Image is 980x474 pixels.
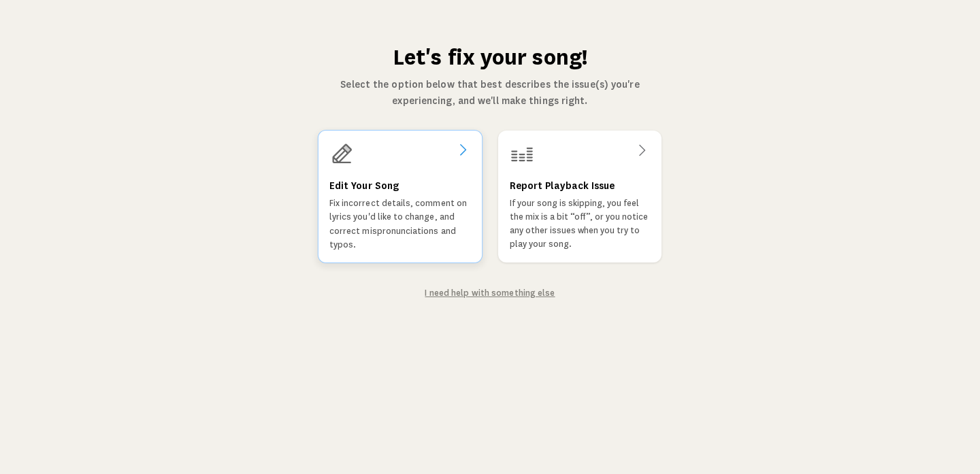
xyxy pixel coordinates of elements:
[425,288,555,298] a: I need help with something else
[498,131,661,263] a: Report Playback IssueIf your song is skipping, you feel the mix is a bit “off”, or you notice any...
[329,197,471,252] p: Fix incorrect details, comment on lyrics you'd like to change, and correct mispronunciations and ...
[510,177,615,194] h3: Report Playback Issue
[329,177,399,194] h3: Edit Your Song
[317,44,663,71] h1: Let's fix your song!
[510,197,650,251] p: If your song is skipping, you feel the mix is a bit “off”, or you notice any other issues when yo...
[318,131,482,263] a: Edit Your SongFix incorrect details, comment on lyrics you'd like to change, and correct mispronu...
[317,76,663,109] p: Select the option below that best describes the issue(s) you're experiencing, and we'll make thin...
